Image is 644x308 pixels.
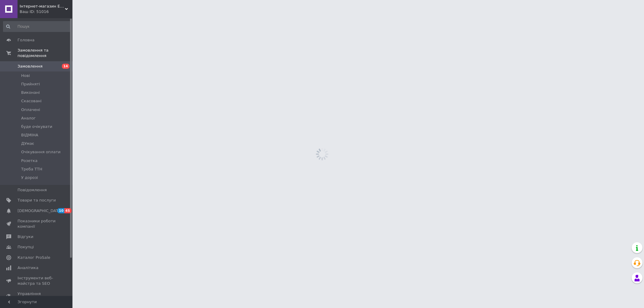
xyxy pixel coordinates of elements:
span: Показники роботи компанії [18,218,56,229]
span: ДУмає [21,141,34,146]
span: Управління сайтом [18,291,56,302]
span: 14 [62,64,69,69]
span: 10 [57,208,64,213]
span: Виконані [21,90,40,95]
span: У дорозі [21,175,38,180]
span: ВІДМІНА [21,132,38,138]
span: Очікування оплати [21,149,60,155]
input: Пошук [3,21,71,32]
span: Розетка [21,158,37,164]
span: Інтернет-магазин ЕлектроХаус [20,4,65,9]
span: Прийняті [21,81,40,87]
div: Ваш ID: 51016 [20,9,72,14]
span: Головна [18,37,34,43]
span: Треба ТТН [21,167,42,172]
span: Нові [21,73,30,78]
span: Скасовані [21,98,42,104]
span: Товари та послуги [18,198,56,203]
span: Каталог ProSale [18,255,50,260]
span: 45 [64,208,71,213]
span: Інструменти веб-майстра та SEO [18,275,56,286]
span: Замовлення [18,64,43,69]
span: Замовлення та повідомлення [18,48,72,59]
span: Оплачені [21,107,40,113]
span: [DEMOGRAPHIC_DATA] [18,208,62,214]
span: Покупці [18,244,34,250]
span: Відгуки [18,234,33,240]
span: Повідомлення [18,187,47,193]
span: буде очікувати [21,124,52,129]
span: Аналог [21,116,36,121]
span: Аналітика [18,265,38,271]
